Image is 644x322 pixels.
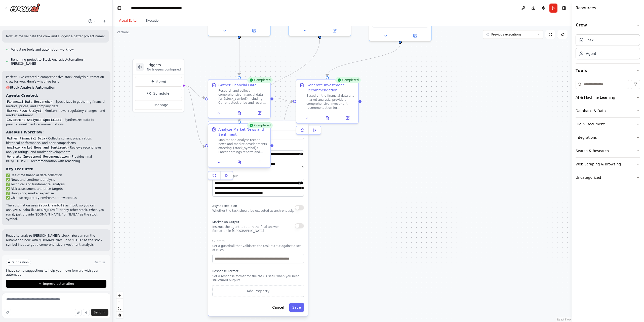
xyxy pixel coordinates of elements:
[297,151,303,157] button: Open in editor
[117,30,130,34] div: Version 1
[576,78,640,188] div: Tools
[86,18,98,24] button: Switch to previous chat
[560,5,568,12] button: Hide right sidebar
[576,158,640,171] button: Web Scraping & Browsing
[147,62,181,67] h3: Triggers
[576,95,615,100] div: AI & Machine Learning
[212,269,304,273] label: Response Format
[208,124,271,182] div: CompletedAnalyze Market News and SentimentMonitor and analyze recent news and market developments...
[6,182,106,187] li: ✅ Technical and fundamental analysis
[83,309,90,316] button: Click to speak your automation idea
[184,83,205,149] g: Edge from triggers to 8a4dea92-89ce-4f78-95e1-068d66a31a6e
[6,177,106,182] li: ✅ News and sentiment analysis
[132,59,184,112] div: TriggersNo triggers configuredEventScheduleManage
[251,159,268,165] button: Open in side panel
[576,64,640,78] button: Tools
[576,135,597,140] div: Integrations
[10,86,55,89] strong: Stock Analysis Automation
[247,77,273,83] div: Completed
[75,309,82,316] button: Upload files
[6,118,106,127] li: - Synthesizes data to provide investment recommendations
[6,269,106,277] p: I have some suggestions to help you move forward with your automation.
[91,309,108,316] button: Send
[6,196,106,200] li: ✅ Chinese regulatory environment awareness
[218,83,257,88] div: Gather Financial Data
[320,28,349,34] button: Open in side panel
[576,108,606,113] div: Database & Data
[43,282,74,286] span: Improve automation
[218,138,267,154] div: Monitor and analyze recent news and market developments affecting {stock_symbol}: - Latest earnin...
[116,312,123,318] button: toggle interactivity
[4,309,11,316] button: Improve this prompt
[586,38,593,43] div: Task
[325,44,403,76] g: Edge from b6b50ec9-f994-4c21-a0c9-500b7b16b3a5 to 4b1c4033-a7d8-4f31-b362-8cad6077409f
[6,136,46,141] code: Gather Financial Data
[115,16,142,26] button: Visual Editor
[483,30,543,39] button: Previous executions
[212,285,304,297] button: Add Property
[6,118,62,122] code: Investment Analysis Specialist
[557,318,571,321] a: React Flow attribution
[6,280,106,288] button: Improve automation
[6,173,106,177] li: ✅ Real-time financial data collection
[273,95,293,104] g: Edge from 47ae944e-2a23-442f-b798-127245d8e338 to 4b1c4033-a7d8-4f31-b362-8cad6077409f
[116,305,123,312] button: fit view
[576,122,605,127] div: File & Document
[306,83,355,93] div: Generate Investment Recommendation
[576,18,640,32] button: Crew
[6,155,70,159] code: Generate Investment Recommendation
[6,154,106,163] li: - Provides final BUY/HOLD/SELL recommendation with reasoning
[116,292,123,299] button: zoom in
[135,100,182,110] button: Manage
[289,303,304,312] button: Save
[237,39,242,75] g: Edge from 0f1c66fc-eab7-4a08-bf9a-04a978563f47 to 47ae944e-2a23-442f-b798-127245d8e338
[142,16,165,26] button: Execution
[6,130,44,134] strong: Analysis Workflow:
[576,5,596,11] h4: Resources
[296,79,359,137] div: CompletedGenerate Investment RecommendationBased on the financial data and market analysis, provi...
[6,145,106,154] li: - Reviews recent news, analyst ratings, and market developments
[11,58,106,66] span: Renaming project to Stock Analysis Automation - [PERSON_NAME]
[240,28,268,34] button: Open in side panel
[251,110,268,116] button: Open in side panel
[576,104,640,117] button: Database & Data
[116,299,123,305] button: zoom out
[212,209,294,213] p: Whether the task should be executed asynchronously.
[6,93,38,97] strong: Agents Created:
[6,34,105,39] p: Now let me validate the crew and suggest a better project name:
[339,115,356,121] button: Open in side panel
[576,144,640,157] button: Search & Research
[94,310,101,314] span: Send
[229,110,250,116] button: View output
[576,171,640,184] button: Uncategorized
[6,109,106,118] li: - Monitors news, regulatory changes, and market sentiment
[116,5,123,12] button: Hide left sidebar
[401,33,429,39] button: Open in side panel
[335,77,361,83] div: Completed
[306,94,355,110] div: Based on the financial data and market analysis, provide a comprehensive investment recommendatio...
[6,203,106,221] p: The automation uses as input, so you can analyze Alibaba ([DOMAIN_NAME]) or any other stock. When...
[229,159,250,165] button: View output
[218,127,267,137] div: Analyze Market News and Sentiment
[184,83,205,100] g: Edge from triggers to 47ae944e-2a23-442f-b798-127245d8e338
[576,175,601,180] div: Uncategorized
[218,89,267,105] div: Research and collect comprehensive financial data for {stock_symbol} including: - Current stock p...
[586,51,596,56] div: Agent
[116,292,123,318] div: React Flow controls
[6,187,106,191] li: ✅ Risk assessment and price targets
[247,122,273,128] div: Completed
[212,225,295,233] p: Instruct the agent to return the final answer formatted in [GEOGRAPHIC_DATA]
[147,67,181,71] p: No triggers configured
[100,18,108,24] button: Start a new chat
[6,99,106,109] li: - Specializes in gathering financial metrics, prices, and company data
[6,75,106,84] p: Perfect! I've created a comprehensive stock analysis automation crew for you. Here's what I've bu...
[93,260,106,265] button: Dismiss
[576,131,640,144] button: Integrations
[11,48,74,52] span: Validating tools and automation workflow
[6,146,68,150] code: Analyze Market News and Sentiment
[491,32,521,37] span: Previous executions
[6,100,53,104] code: Financial Data Researcher
[154,102,169,108] span: Manage
[297,180,303,186] button: Open in editor
[6,85,106,90] h2: 🎯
